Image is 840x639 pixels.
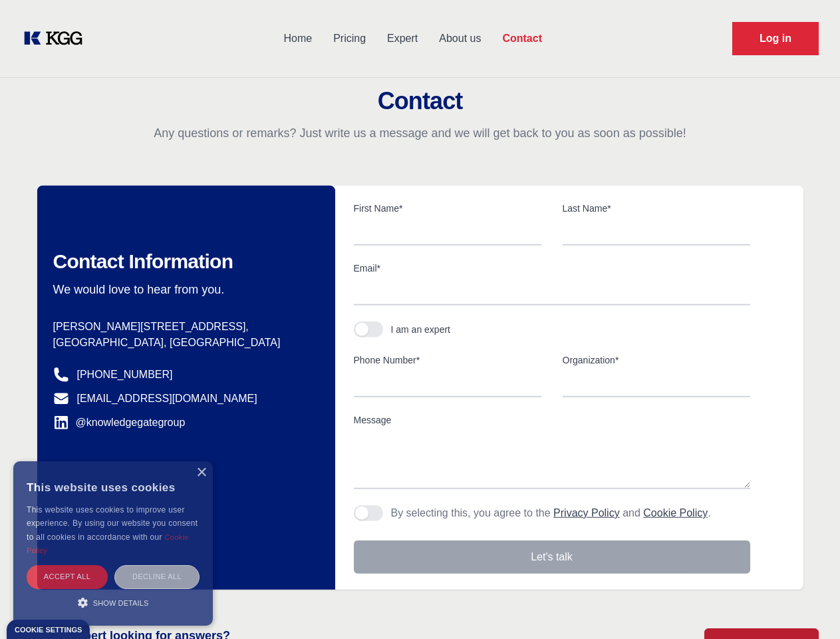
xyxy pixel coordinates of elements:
div: This website uses cookies [27,471,200,503]
a: Cookie Policy [643,507,708,519]
a: Expert [376,21,428,56]
p: Any questions or remarks? Just write us a message and we will get back to you as soon as possible! [16,125,824,141]
h2: Contact [16,88,824,114]
label: Last Name* [563,202,750,215]
a: [PHONE_NUMBER] [77,367,173,383]
a: Contact [491,21,553,56]
a: @knowledgegategroup [53,415,186,431]
div: Decline all [114,565,200,588]
p: By selecting this, you agree to the and . [391,505,711,521]
a: Pricing [323,21,376,56]
a: Request Demo [732,22,819,55]
div: Accept all [27,565,108,588]
div: Show details [27,596,200,609]
a: [EMAIL_ADDRESS][DOMAIN_NAME] [77,391,257,407]
span: This website uses cookies to improve user experience. By using our website you consent to all coo... [27,505,198,542]
label: First Name* [354,202,541,215]
h2: Contact Information [53,250,314,274]
p: [GEOGRAPHIC_DATA], [GEOGRAPHIC_DATA] [53,335,314,351]
div: Close [196,468,206,478]
p: [PERSON_NAME][STREET_ADDRESS], [53,319,314,335]
a: Cookie Policy [27,533,189,554]
div: Cookie settings [15,626,82,634]
a: About us [428,21,491,56]
label: Message [354,413,750,427]
iframe: Chat Widget [773,575,840,639]
button: Let's talk [354,540,750,574]
label: Email* [354,262,750,275]
span: Show details [93,599,149,607]
a: KOL Knowledge Platform: Talk to Key External Experts (KEE) [21,28,93,49]
div: I am an expert [391,323,451,336]
a: Home [273,21,323,56]
p: We would love to hear from you. [53,282,314,298]
label: Phone Number* [354,353,541,367]
label: Organization* [563,353,750,367]
a: Privacy Policy [553,507,620,519]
